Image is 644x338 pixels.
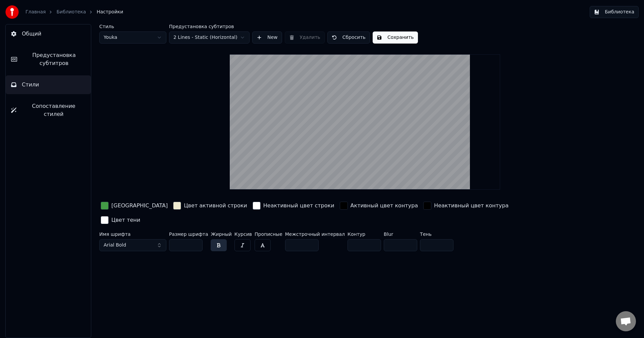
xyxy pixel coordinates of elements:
[169,232,208,236] label: Размер шрифта
[263,202,334,210] div: Неактивный цвет строки
[104,242,126,249] span: Arial Bold
[384,232,417,236] label: Blur
[22,81,39,89] span: Стили
[347,232,381,236] label: Контур
[351,202,418,210] div: Активный цвет контура
[111,216,140,224] div: Цвет тени
[22,30,41,38] span: Общий
[590,6,639,18] button: Библиотека
[6,24,91,43] button: Общий
[99,232,166,236] label: Имя шрифта
[251,200,336,211] button: Неактивный цвет строки
[252,31,282,44] button: New
[25,9,123,15] nav: breadcrumb
[56,9,86,15] a: Библиотека
[22,51,86,67] span: Предустановка субтитров
[234,232,252,236] label: Курсив
[22,102,86,118] span: Сопоставление стилей
[25,9,46,15] a: Главная
[338,200,420,211] button: Активный цвет контура
[5,5,19,19] img: youka
[169,24,250,29] label: Предустановка субтитров
[327,31,370,44] button: Сбросить
[6,46,91,73] button: Предустановка субтитров
[285,232,345,236] label: Межстрочный интервал
[97,9,123,15] span: Настройки
[6,75,91,94] button: Стили
[255,232,282,236] label: Прописные
[111,202,168,210] div: [GEOGRAPHIC_DATA]
[434,202,508,210] div: Неактивный цвет контура
[6,97,91,124] button: Сопоставление стилей
[373,31,418,44] button: Сохранить
[99,24,166,29] label: Стиль
[211,232,231,236] label: Жирный
[616,311,636,331] div: Открытый чат
[99,215,142,225] button: Цвет тени
[99,200,169,211] button: [GEOGRAPHIC_DATA]
[422,200,510,211] button: Неактивный цвет контура
[172,200,249,211] button: Цвет активной строки
[184,202,247,210] div: Цвет активной строки
[420,232,453,236] label: Тень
